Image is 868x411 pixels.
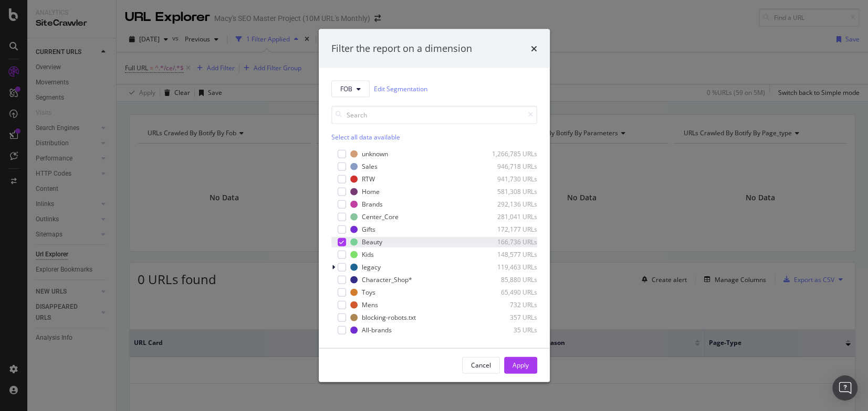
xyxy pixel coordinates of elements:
div: Mens [362,300,378,309]
div: 941,730 URLs [486,175,537,183]
span: FOB [340,84,352,93]
div: Character_Shop* [362,275,412,284]
div: legacy [362,263,381,272]
div: 581,308 URLs [486,187,537,196]
div: Sales [362,162,378,171]
div: modal [319,29,550,382]
button: Apply [504,356,537,373]
div: 65,490 URLs [486,288,537,297]
div: 172,177 URLs [486,225,537,234]
div: All-brands [362,326,392,334]
div: Toys [362,288,375,297]
div: 85,880 URLs [486,275,537,284]
div: unknown [362,149,388,158]
div: Open Intercom Messenger [832,375,857,401]
div: 166,736 URLs [486,237,537,246]
input: Search [331,105,537,124]
div: Brands [362,200,383,209]
div: blocking-robots.txt [362,313,416,322]
div: Beauty [362,237,382,246]
div: 148,577 URLs [486,250,537,259]
div: 281,041 URLs [486,212,537,221]
div: Home [362,187,380,196]
div: times [531,42,537,56]
div: Kids [362,250,374,259]
button: FOB [331,80,370,97]
div: 1,266,785 URLs [486,149,537,158]
div: RTW [362,175,375,183]
div: 946,718 URLs [486,162,537,171]
div: Select all data available [331,132,537,141]
div: 732 URLs [486,300,537,309]
div: Cancel [471,361,491,370]
div: Filter the report on a dimension [331,42,472,56]
div: Center_Core [362,212,399,221]
div: Apply [513,361,529,370]
div: 119,463 URLs [486,263,537,272]
div: 35 URLs [486,326,537,334]
button: Cancel [462,356,500,373]
div: 292,136 URLs [486,200,537,209]
a: Edit Segmentation [374,83,427,94]
div: Gifts [362,225,375,234]
div: 357 URLs [486,313,537,322]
